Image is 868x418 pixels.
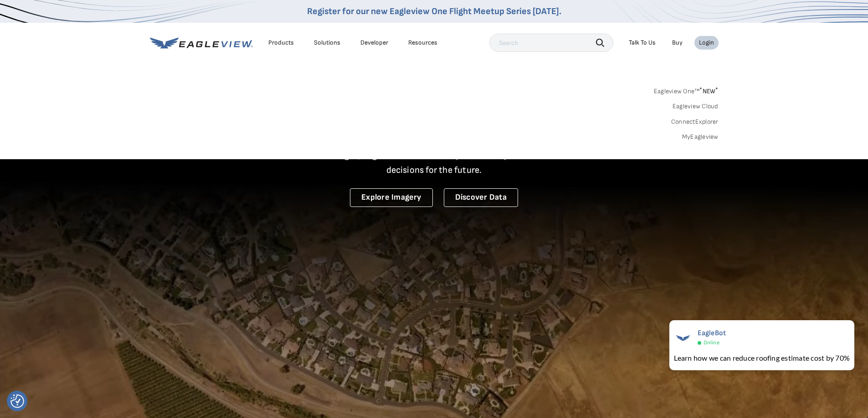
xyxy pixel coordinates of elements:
[674,353,850,363] div: Learn how we can reduce roofing estimate cost by 70%
[699,39,714,47] div: Login
[307,6,561,17] a: Register for our new Eagleview One Flight Meetup Series [DATE].
[314,39,340,47] div: Solutions
[360,39,388,47] a: Developer
[10,394,24,408] button: Consent Preferences
[704,339,719,346] span: Online
[698,329,726,337] span: EagleBot
[350,188,433,207] a: Explore Imagery
[674,329,692,347] img: EagleBot
[10,394,24,408] img: Revisit consent button
[654,85,719,95] a: Eagleview One™*NEW*
[672,39,683,47] a: Buy
[673,102,719,111] a: Eagleview Cloud
[489,34,613,52] input: Search
[682,133,719,141] a: MyEagleview
[408,39,437,47] div: Resources
[699,87,718,95] span: NEW
[268,39,294,47] div: Products
[444,188,518,207] a: Discover Data
[671,118,719,126] a: ConnectExplorer
[629,39,656,47] div: Talk To Us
